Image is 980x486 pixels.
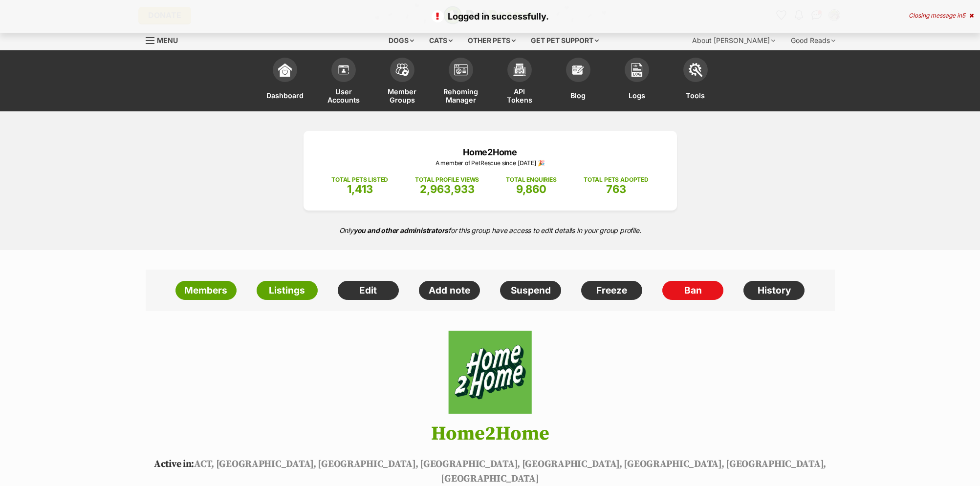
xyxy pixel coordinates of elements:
a: Members [175,281,237,300]
img: blogs-icon-e71fceff818bbaa76155c998696f2ea9b8fc06abc828b24f45ee82a475c2fd99.svg [571,63,585,77]
span: Active in: [154,458,194,470]
a: API Tokens [490,53,549,111]
div: About [PERSON_NAME] [685,31,782,50]
span: Menu [157,36,178,44]
span: Dashboard [266,87,304,104]
div: Get pet support [524,31,606,50]
img: logs-icon-5bf4c29380941ae54b88474b1138927238aebebbc450bc62c8517511492d5a22.svg [630,63,644,77]
div: Other pets [461,31,523,50]
p: TOTAL PETS LISTED [331,175,388,184]
span: Logs [629,87,645,104]
a: Logs [608,53,666,111]
span: Blog [570,87,586,104]
span: User Accounts [327,87,361,104]
a: Member Groups [373,53,432,111]
p: Home2Home [318,146,662,159]
img: members-icon-d6bcda0bfb97e5ba05b48644448dc2971f67d37433e5abca221da40c41542bd5.svg [337,63,350,77]
span: 1,413 [347,183,373,195]
p: A member of PetRescue since [DATE] 🎉 [318,159,662,168]
img: Home2Home [434,331,545,414]
a: Rehoming Manager [432,53,490,111]
p: TOTAL PROFILE VIEWS [415,175,479,184]
a: Blog [549,53,608,111]
a: Suspend [500,281,561,300]
a: Edit [338,281,399,300]
img: dashboard-icon-eb2f2d2d3e046f16d808141f083e7271f6b2e854fb5c12c21221c1fb7104beca.svg [278,63,292,77]
a: Listings [257,281,318,300]
p: TOTAL ENQUIRIES [506,175,556,184]
span: Member Groups [385,87,419,104]
a: History [743,281,805,300]
a: Freeze [581,281,642,300]
span: Tools [686,87,705,104]
div: Dogs [382,31,421,50]
a: Menu [146,31,185,48]
div: Good Reads [784,31,842,50]
a: Ban [662,281,723,300]
a: User Accounts [314,53,373,111]
span: 2,963,933 [420,183,475,195]
span: 763 [606,183,626,195]
img: api-icon-849e3a9e6f871e3acf1f60245d25b4cd0aad652aa5f5372336901a6a67317bd8.svg [513,63,526,77]
strong: you and other administrators [353,226,449,234]
img: tools-icon-677f8b7d46040df57c17cb185196fc8e01b2b03676c49af7ba82c462532e62ee.svg [689,63,702,77]
a: Dashboard [256,53,314,111]
p: TOTAL PETS ADOPTED [584,175,649,184]
a: Add note [419,281,480,300]
span: Rehoming Manager [443,87,478,104]
span: API Tokens [502,87,537,104]
div: Cats [422,31,459,50]
h1: Home2Home [131,423,849,444]
img: group-profile-icon-3fa3cf56718a62981997c0bc7e787c4b2cf8bcc04b72c1350f741eb67cf2f40e.svg [454,64,468,76]
span: 9,860 [516,183,546,195]
a: Tools [666,53,725,111]
img: team-members-icon-5396bd8760b3fe7c0b43da4ab00e1e3bb1a5d9ba89233759b79545d2d3fc5d0d.svg [395,63,409,76]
